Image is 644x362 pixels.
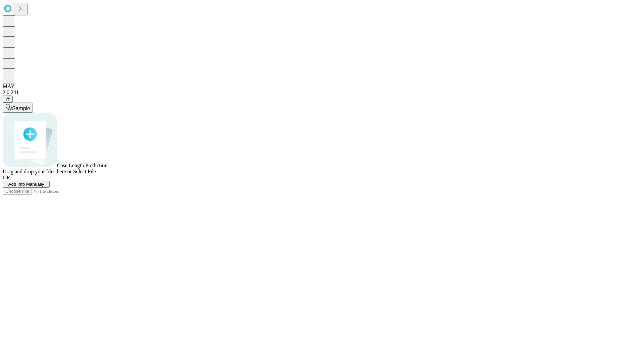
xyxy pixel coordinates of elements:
div: 2.0.241 [3,89,641,96]
span: Drag and drop your files here or [3,169,72,174]
span: OR [3,175,10,180]
span: Add Info Manually [8,182,44,187]
button: @ [3,96,13,103]
span: @ [5,97,10,102]
span: Select File [73,169,96,174]
span: Case Length Prediction [57,163,107,168]
span: Sample [12,106,30,111]
button: Add Info Manually [3,181,50,188]
button: Sample [3,103,33,113]
div: MAY [3,83,641,89]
